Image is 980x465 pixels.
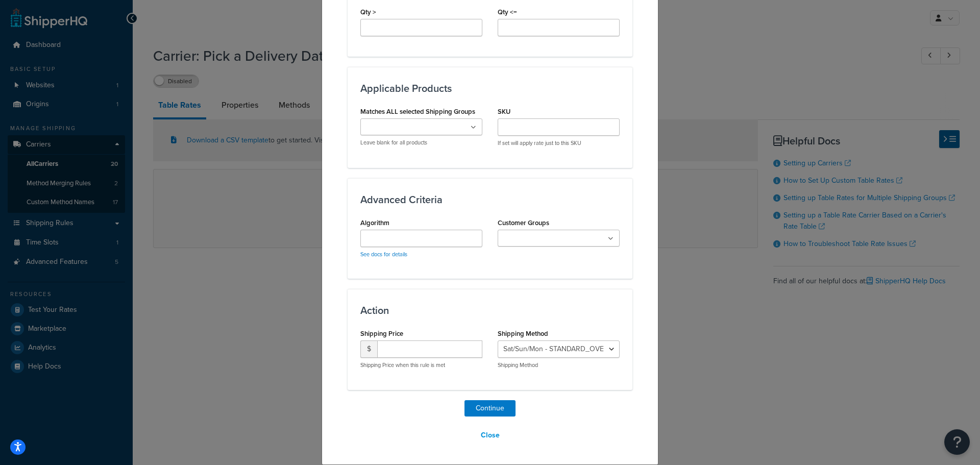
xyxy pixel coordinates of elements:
[498,108,510,115] label: SKU
[498,219,549,227] label: Customer Groups
[360,139,482,146] p: Leave blank for all products
[498,8,517,16] label: Qty <=
[360,330,403,337] label: Shipping Price
[498,139,620,147] p: If set will apply rate just to this SKU
[464,400,516,417] button: Continue
[360,83,620,94] h3: Applicable Products
[474,427,506,444] button: Close
[498,361,620,369] p: Shipping Method
[498,330,548,337] label: Shipping Method
[360,194,620,205] h3: Advanced Criteria
[360,340,377,358] span: $
[360,361,482,369] p: Shipping Price when this rule is met
[360,8,376,16] label: Qty >
[360,305,620,316] h3: Action
[360,219,389,227] label: Algorithm
[360,108,475,115] label: Matches ALL selected Shipping Groups
[360,250,407,258] a: See docs for details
